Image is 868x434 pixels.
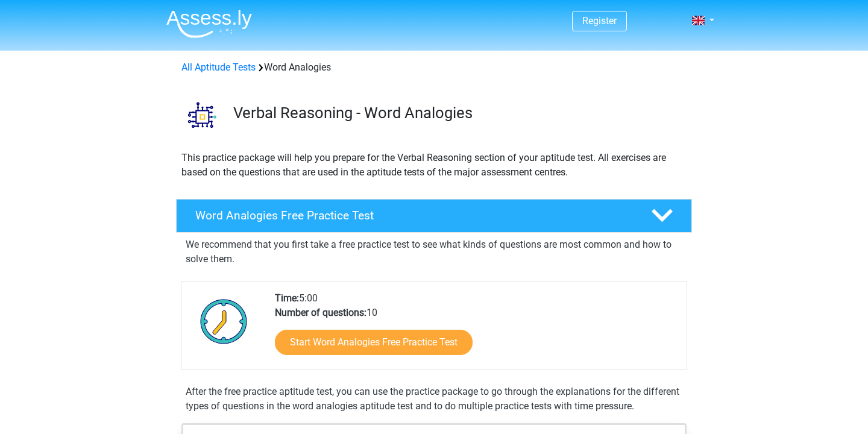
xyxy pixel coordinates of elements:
[233,104,682,122] h3: Verbal Reasoning - Word Analogies
[193,291,254,351] img: Clock
[181,61,256,73] a: All Aptitude Tests
[181,151,687,180] p: This practice package will help you prepare for the Verbal Reasoning section of your aptitude tes...
[177,60,691,75] div: Word Analogies
[582,15,617,27] a: Register
[275,307,366,318] b: Number of questions:
[181,385,687,414] div: After the free practice aptitude test, you can use the practice package to go through the explana...
[266,291,686,370] div: 5:00 10
[186,237,682,266] p: We recommend that you first take a free practice test to see what kinds of questions are most com...
[275,330,473,355] a: Start Word Analogies Free Practice Test
[166,10,252,38] img: Assessly
[195,209,632,222] h4: Word Analogies Free Practice Test
[275,292,299,304] b: Time:
[177,89,228,140] img: word analogies
[171,199,697,233] a: Word Analogies Free Practice Test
